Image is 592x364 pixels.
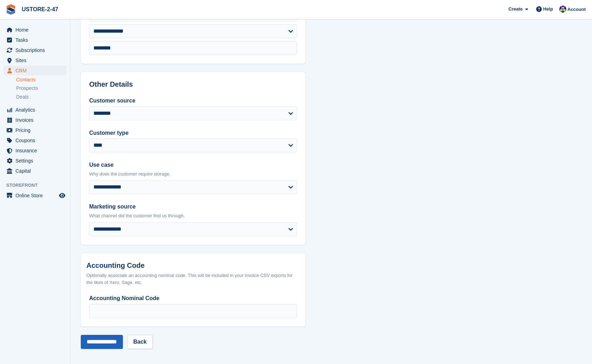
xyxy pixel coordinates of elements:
[89,161,297,169] label: Use case
[15,191,58,200] span: Online Store
[4,55,66,65] a: menu
[89,129,297,137] label: Customer type
[567,6,586,13] span: Account
[15,55,58,65] span: Sites
[508,6,522,13] span: Create
[15,66,58,75] span: CRM
[15,156,58,166] span: Settings
[4,66,66,75] a: menu
[16,85,38,92] span: Prospects
[15,146,58,155] span: Insurance
[15,135,58,145] span: Coupons
[543,6,553,13] span: Help
[86,272,300,286] div: Optionally associate an accounting nominal code. This will be included in your invoice CSV export...
[6,4,16,15] img: stora-icon-8386f47178a22dfd0bd8f6a31ec36ba5ce8667c1dd55bd0f319d3a0aa187defe.svg
[89,203,297,211] label: Marketing source
[4,115,66,125] a: menu
[16,93,66,101] a: Deals
[559,6,566,13] img: Kelly Donaldson
[127,335,152,349] a: Back
[4,45,66,55] a: menu
[89,80,297,88] h2: Other Details
[4,25,66,35] a: menu
[89,97,297,105] label: Customer source
[16,85,66,92] a: Prospects
[4,166,66,176] a: menu
[15,115,58,125] span: Invoices
[15,166,58,176] span: Capital
[6,182,70,189] span: Storefront
[15,45,58,55] span: Subscriptions
[15,25,58,35] span: Home
[16,77,66,83] a: Contacts
[19,4,61,15] a: USTORE-2-47
[86,262,300,270] h2: Accounting Code
[4,125,66,135] a: menu
[4,191,66,200] a: menu
[4,35,66,45] a: menu
[16,94,29,100] span: Deals
[89,171,297,178] p: Why does the customer require storage.
[15,125,58,135] span: Pricing
[4,105,66,115] a: menu
[4,156,66,166] a: menu
[15,105,58,115] span: Analytics
[4,146,66,155] a: menu
[89,212,297,219] p: What channel did the customer find us through.
[15,35,58,45] span: Tasks
[58,191,66,200] a: Preview store
[89,294,297,303] label: Accounting Nominal Code
[4,135,66,145] a: menu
